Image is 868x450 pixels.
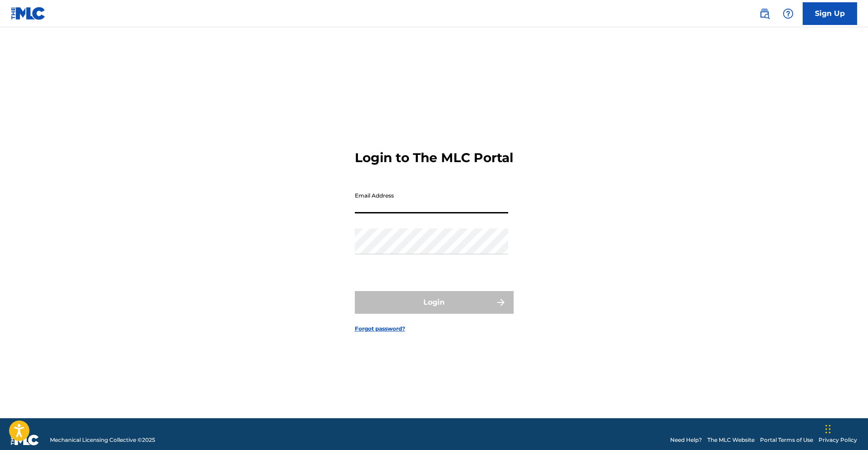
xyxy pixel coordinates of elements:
[819,436,857,444] a: Privacy Policy
[355,150,513,166] h3: Login to The MLC Portal
[755,5,774,23] a: Public Search
[803,2,857,25] a: Sign Up
[779,5,797,23] div: Help
[825,415,831,443] div: Drag
[823,406,868,450] iframe: Chat Widget
[11,435,39,445] img: logo
[759,8,770,19] img: search
[355,325,405,333] a: Forgot password?
[783,8,794,19] img: help
[11,7,46,20] img: MLC Logo
[760,436,813,444] a: Portal Terms of Use
[670,436,702,444] a: Need Help?
[707,436,755,444] a: The MLC Website
[50,436,155,444] span: Mechanical Licensing Collective © 2025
